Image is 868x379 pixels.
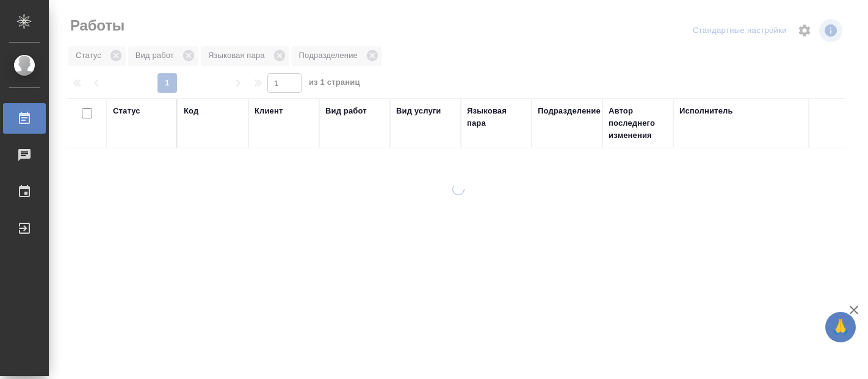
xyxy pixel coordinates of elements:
div: Вид услуги [396,105,441,117]
div: Подразделение [538,105,601,117]
span: 🙏 [830,314,851,340]
button: 🙏 [825,312,856,342]
div: Клиент [255,105,283,117]
div: Вид работ [325,105,367,117]
div: Код [184,105,198,117]
div: Автор последнего изменения [609,105,667,142]
div: Статус [113,105,140,117]
div: Исполнитель [679,105,733,117]
div: Языковая пара [467,105,526,129]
